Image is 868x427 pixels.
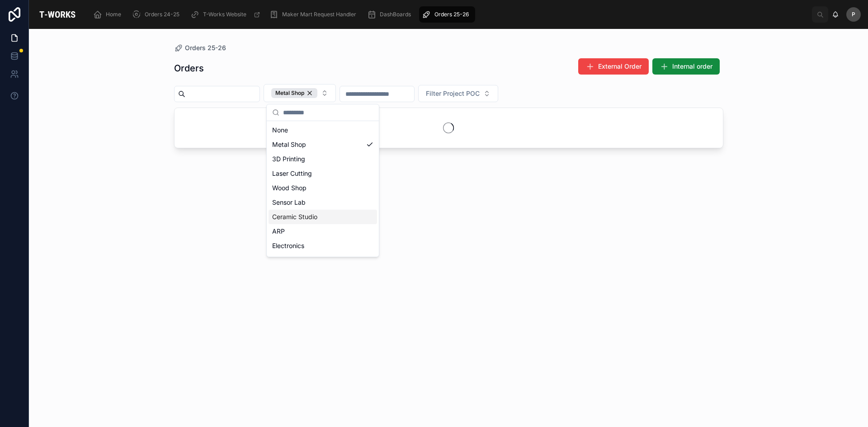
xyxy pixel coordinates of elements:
a: Orders 25-26 [174,43,226,52]
span: Home [106,11,121,18]
a: Home [90,6,127,23]
div: Wood Shop [269,181,377,195]
a: DashBoards [364,6,417,23]
div: Metal Shop [271,88,317,98]
a: Orders 24-25 [129,6,186,23]
button: Unselect METAL_SHOP [271,88,317,98]
div: ARP [269,224,377,239]
span: Orders 25-26 [185,43,226,52]
div: Metal Shop [269,137,377,152]
a: Orders 25-26 [419,6,475,23]
span: DashBoards [380,11,411,18]
div: Suggestions [267,121,379,257]
img: App logo [36,7,79,22]
div: None [269,123,377,137]
span: Internal order [672,62,712,71]
button: External Order [578,58,649,75]
button: Internal order [652,58,720,75]
div: Electronics [269,239,377,253]
a: Maker Mart Request Handler [267,6,363,23]
div: 3D Printing [269,152,377,166]
span: Orders 25-26 [434,11,469,18]
div: scrollable content [86,5,812,24]
div: Laser Cutting [269,166,377,181]
div: Ceramic Studio [269,210,377,224]
span: Filter Project POC [426,89,480,98]
button: Select Button [418,85,498,102]
span: T-Works Website [203,11,246,18]
span: P [852,11,855,18]
div: Sensor Lab [269,195,377,210]
h1: Orders [174,62,204,75]
span: Orders 24-25 [145,11,179,18]
div: Textile [269,253,377,267]
a: T-Works Website [188,6,265,23]
span: Maker Mart Request Handler [282,11,356,18]
button: Select Button [264,84,336,102]
span: External Order [598,62,642,71]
